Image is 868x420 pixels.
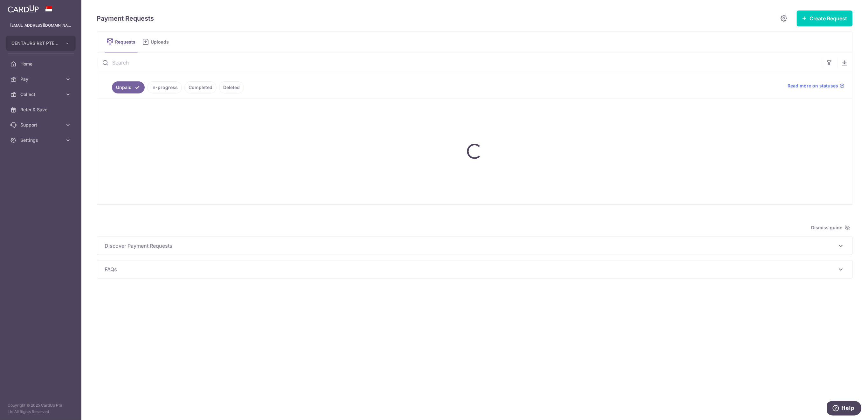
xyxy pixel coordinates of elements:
[20,137,62,143] span: Settings
[147,81,182,93] a: In-progress
[105,32,138,52] a: Requests
[151,39,173,45] span: Uploads
[811,224,850,231] span: Dismiss guide
[8,5,39,13] img: CardUp
[219,81,244,93] a: Deleted
[788,83,845,89] a: Read more on statuses
[20,122,62,128] span: Support
[20,61,62,67] span: Home
[105,265,845,273] p: FAQs
[10,22,71,29] p: [EMAIL_ADDRESS][DOMAIN_NAME]
[20,107,62,113] span: Refer & Save
[20,91,62,98] span: Collect
[105,242,845,250] p: Discover Payment Requests
[184,81,217,93] a: Completed
[105,242,837,250] span: Discover Payment Requests
[797,10,853,26] button: Create Request
[788,83,838,89] span: Read more on statuses
[20,76,62,82] span: Pay
[6,36,76,51] button: CENTAURS R&T PTE. LTD.
[115,39,138,45] span: Requests
[140,32,173,52] a: Uploads
[112,81,145,93] a: Unpaid
[105,265,837,273] span: FAQs
[827,401,862,417] iframe: Opens a widget where you can find more information
[97,52,822,73] input: Search
[97,13,154,24] h5: Payment Requests
[11,40,59,46] span: CENTAURS R&T PTE. LTD.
